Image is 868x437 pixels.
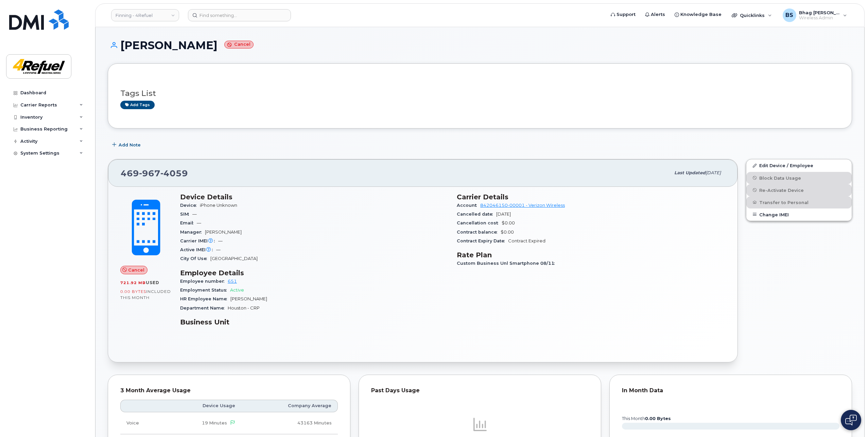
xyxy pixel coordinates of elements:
h3: Carrier Details [457,193,725,201]
span: Employment Status [180,287,230,293]
small: Cancel [224,41,254,48]
span: 721.92 MB [120,280,146,285]
span: Cancelled date [457,212,496,217]
td: 43163 Minutes [241,412,338,434]
a: Edit Device / Employee [746,159,852,172]
span: [PERSON_NAME] [205,230,242,235]
span: iPhone Unknown [200,203,237,208]
span: Carrier IMEI [180,238,218,243]
span: — [197,220,201,225]
button: Re-Activate Device [746,184,852,196]
span: included this month [120,289,171,300]
button: Add Note [108,139,146,151]
span: Manager [180,230,205,235]
span: 469 [121,168,188,178]
span: Active [230,287,244,293]
button: Change IMEI [746,208,852,221]
tspan: 0.00 Bytes [645,416,671,421]
span: SIM [180,212,192,217]
span: — [218,238,223,243]
span: — [216,247,221,252]
a: Add tags [120,101,155,109]
span: Houston - CRP [228,305,260,311]
span: Cancellation cost [457,220,502,225]
span: 19 Minutes [202,420,227,425]
img: Open chat [845,415,857,425]
span: Contract Expired [508,238,545,243]
span: Add Note [119,142,141,148]
span: Last updated [674,170,706,175]
span: [DATE] [706,170,721,175]
a: 651 [228,279,237,284]
h1: [PERSON_NAME] [108,39,852,51]
span: Contract Expiry Date [457,238,508,243]
h3: Tags List [120,89,839,98]
span: 967 [139,168,160,178]
th: Device Usage [163,400,242,412]
span: 4059 [160,168,188,178]
div: 3 Month Average Usage [120,387,338,394]
span: Custom Business Unl Smartphone 08/11 [457,261,558,266]
span: Re-Activate Device [759,187,804,193]
button: Block Data Usage [746,172,852,184]
span: Email [180,220,197,225]
span: Active IMEI [180,247,216,252]
span: used [146,280,159,285]
span: Account [457,203,480,208]
div: Past Days Usage [371,387,589,394]
span: $0.00 [501,230,514,235]
div: In Month Data [622,387,839,394]
a: 842046150-00001 - Verizon Wireless [480,203,565,208]
span: $0.00 [502,220,515,225]
button: Transfer to Personal [746,196,852,208]
span: City Of Use [180,256,210,261]
text: this month [622,416,671,421]
span: Device [180,203,200,208]
span: Employee number [180,279,228,284]
h3: Business Unit [180,318,449,326]
span: [DATE] [496,212,511,217]
span: [GEOGRAPHIC_DATA] [210,256,258,261]
span: Cancel [128,267,144,273]
th: Company Average [241,400,338,412]
td: Voice [120,412,163,434]
h3: Device Details [180,193,449,201]
span: HR Employee Name [180,296,230,301]
h3: Employee Details [180,269,449,277]
span: Contract balance [457,230,501,235]
span: 0.00 Bytes [120,289,146,294]
span: Department Name [180,305,228,311]
h3: Rate Plan [457,251,725,259]
span: — [192,212,197,217]
span: [PERSON_NAME] [230,296,267,301]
